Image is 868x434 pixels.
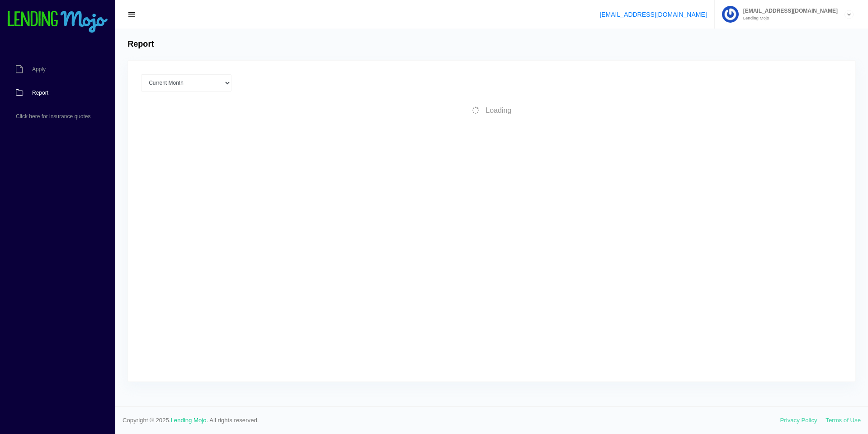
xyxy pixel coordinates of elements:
span: Report [32,90,48,96]
img: logo-small.png [7,11,108,34]
small: Lending Mojo [739,16,838,20]
a: Lending Mojo [171,417,207,424]
span: [EMAIL_ADDRESS][DOMAIN_NAME] [739,8,838,14]
span: Copyright © 2025. . All rights reserved. [123,416,780,425]
img: Profile image [722,6,739,23]
span: Apply [32,67,46,72]
a: Privacy Policy [780,417,817,424]
a: Terms of Use [826,417,861,424]
h4: Report [127,39,154,49]
span: Loading [486,106,511,114]
span: Click here for insurance quotes [16,114,90,119]
a: [EMAIL_ADDRESS][DOMAIN_NAME] [599,11,707,18]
